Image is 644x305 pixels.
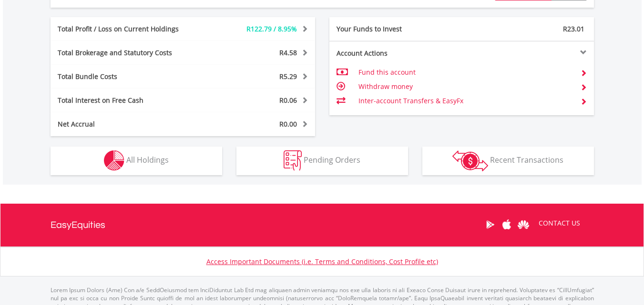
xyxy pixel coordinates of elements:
[51,72,205,81] div: Total Bundle Costs
[206,257,438,266] a: Access Important Documents (i.e. Terms and Conditions, Cost Profile etc)
[279,96,297,105] span: R0.06
[329,49,462,58] div: Account Actions
[532,210,587,236] a: CONTACT US
[51,24,205,34] div: Total Profit / Loss on Current Holdings
[358,94,572,108] td: Inter-account Transfers & EasyFx
[499,210,515,239] a: Apple
[279,48,297,57] span: R4.58
[126,155,169,165] span: All Holdings
[51,96,205,105] div: Total Interest on Free Cash
[51,48,205,58] div: Total Brokerage and Statutory Costs
[563,24,584,33] span: R23.01
[490,155,563,165] span: Recent Transactions
[246,24,297,33] span: R122.79 / 8.95%
[51,204,105,246] a: EasyEquities
[482,210,499,239] a: Google Play
[452,150,488,171] img: transactions-zar-wht.png
[104,150,124,171] img: holdings-wht.png
[279,119,297,128] span: R0.00
[358,79,572,94] td: Withdraw money
[51,147,222,175] button: All Holdings
[422,147,594,175] button: Recent Transactions
[236,147,408,175] button: Pending Orders
[279,72,297,81] span: R5.29
[329,24,462,34] div: Your Funds to Invest
[284,150,302,171] img: pending_instructions-wht.png
[51,119,205,129] div: Net Accrual
[515,210,532,239] a: Huawei
[358,65,572,79] td: Fund this account
[304,155,360,165] span: Pending Orders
